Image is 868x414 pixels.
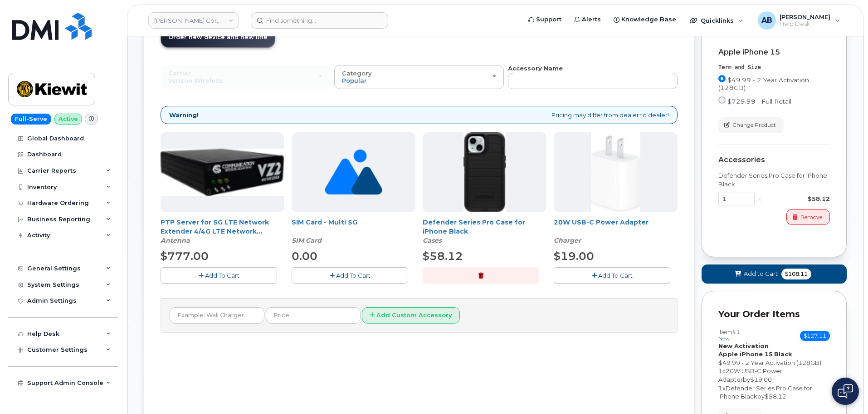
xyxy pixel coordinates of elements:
[621,15,676,24] span: Knowledge Base
[292,249,317,263] span: 0.00
[266,307,361,324] input: Price
[751,11,846,30] div: Adam Bake
[780,20,830,28] span: Help Desk
[554,218,649,226] a: 20W USB-C Power Adapter
[702,264,847,283] button: Add to Cart $108.11
[765,195,830,203] div: $58.12
[423,218,546,245] div: Defender Series Pro Case for iPhone Black
[718,384,722,392] span: 1
[718,384,812,400] span: Defender Series Pro Case for iPhone Black
[774,350,792,358] strong: Black
[718,367,830,384] div: x by
[161,106,678,125] div: Pricing may differ from dealer to dealer!
[161,149,284,196] img: Casa_Sysem.png
[463,132,506,212] img: defenderiphone14.png
[718,367,722,374] span: 1
[554,218,678,245] div: 20W USB-C Power Adapter
[554,236,581,244] em: Charger
[718,64,830,71] div: Term and Size
[761,15,772,26] span: AB
[607,10,683,29] a: Knowledge Base
[750,376,772,383] span: $19.00
[718,342,769,349] strong: New Activation
[718,329,740,342] h3: Item
[718,308,830,321] p: Your Order Items
[251,12,388,29] input: Find something...
[701,17,734,24] span: Quicklinks
[718,171,830,188] div: Defender Series Pro Case for iPhone Black
[161,218,284,245] div: PTP Server for 5G LTE Network Extender 4/4G LTE Network Extender 3
[292,218,357,226] a: SIM Card - Multi 5G
[205,272,239,279] span: Add To Cart
[423,236,442,244] em: Cases
[781,269,811,279] span: $108.11
[683,11,750,30] div: Quicklinks
[292,267,408,283] button: Add To Cart
[591,132,640,212] img: apple20w.jpg
[800,331,830,341] span: $127.11
[148,12,239,29] a: Kiewit Corporation
[718,367,782,383] span: 20W USB-C Power Adapter
[744,269,778,278] span: Add to Cart
[342,70,372,77] span: Category
[161,236,190,244] em: Antenna
[325,132,382,212] img: no_image_found-2caef05468ed5679b831cfe6fc140e25e0c280774317ffc20a367ab7fd17291e.png
[292,218,415,245] div: SIM Card - Multi 5G
[765,393,786,400] span: $58.12
[170,307,264,324] input: Example: Wall Charger
[718,335,730,342] small: new
[554,249,594,263] span: $19.00
[292,236,322,244] em: SIM Card
[786,209,830,225] button: Remove
[718,156,830,164] div: Accessories
[838,384,853,399] img: Open chat
[755,195,765,203] div: x
[598,272,633,279] span: Add To Cart
[780,13,830,20] span: [PERSON_NAME]
[342,77,367,84] span: Popular
[334,65,504,89] button: Category Popular
[522,10,568,29] a: Support
[568,10,607,29] a: Alerts
[168,34,268,40] span: Order new device and new line
[536,15,561,24] span: Support
[718,384,830,401] div: x by
[732,328,740,335] span: #1
[718,350,773,358] strong: Apple iPhone 15
[336,272,371,279] span: Add To Cart
[732,121,776,129] span: Change Product
[800,213,822,221] span: Remove
[718,48,830,56] div: Apple iPhone 15
[718,96,726,104] input: $729.99 - Full Retail
[554,267,670,283] button: Add To Cart
[161,218,269,244] a: PTP Server for 5G LTE Network Extender 4/4G LTE Network Extender 3
[508,65,563,72] strong: Accessory Name
[423,218,525,235] a: Defender Series Pro Case for iPhone Black
[423,249,463,263] span: $58.12
[718,359,830,367] div: $49.99 - 2 Year Activation (128GB)
[582,15,601,24] span: Alerts
[362,307,460,324] button: Add Custom Accessory
[169,111,199,120] strong: Warning!
[718,76,809,91] span: $49.99 - 2 Year Activation (128GB)
[161,249,209,263] span: $777.00
[727,98,791,105] span: $729.99 - Full Retail
[718,117,784,133] button: Change Product
[161,267,277,283] button: Add To Cart
[718,75,726,82] input: $49.99 - 2 Year Activation (128GB)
